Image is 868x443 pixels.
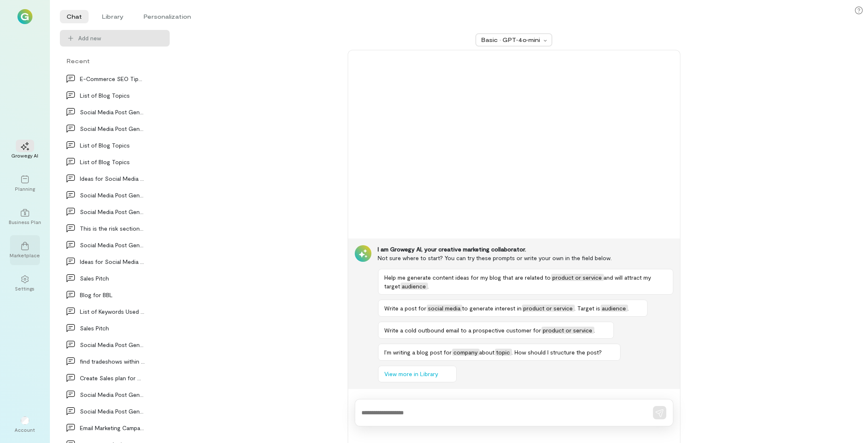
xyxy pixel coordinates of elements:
li: Library [95,10,130,23]
div: Basic · GPT‑4o‑mini [481,36,541,44]
span: about [480,349,495,356]
span: Write a post for [385,305,427,312]
div: Marketplace [10,252,40,258]
div: Settings [15,285,35,292]
div: This is the risk section of my business plan: G… [80,224,145,233]
span: Write a cold outbound email to a prospective customer for [385,327,542,334]
button: View more in Library [378,366,457,382]
span: Help me generate content ideas for my blog that are related to [385,274,551,281]
div: Social Media Post Generation [80,340,145,349]
button: Write a post forsocial mediato generate interest inproduct or service. Target isaudience. [378,300,648,317]
span: and will attract my target [385,274,651,290]
div: Account [10,410,40,440]
span: audience [401,283,428,290]
a: Planning [10,169,40,199]
div: Account [15,426,35,433]
span: Add new [78,34,101,42]
div: find tradeshows within 50 miles of [GEOGRAPHIC_DATA] for… [80,357,145,366]
span: product or service [551,274,604,281]
div: Blog for BBL [80,290,145,299]
span: I’m writing a blog post for [385,349,452,356]
li: Personalization [137,10,198,23]
div: Social Media Post Generation [80,191,145,199]
div: Social Media Post Generation [80,124,145,133]
div: List of Keywords Used for Product Search [80,307,145,316]
span: social media [427,305,462,312]
span: . [628,305,629,312]
span: to generate interest in [462,305,522,312]
div: Social Media Post Generation [80,407,145,416]
li: Chat [60,10,89,23]
span: View more in Library [385,370,438,378]
button: Help me generate content ideas for my blog that are related toproduct or serviceand will attract ... [378,269,673,295]
div: Not sure where to start? You can try these prompts or write your own in the field below. [378,253,673,262]
span: company [452,349,480,356]
div: Social Media Post Generation [80,108,145,116]
div: Planning [15,185,35,192]
div: Social Media Post Generation [80,207,145,216]
div: Recent [60,57,170,65]
div: E-Commerce SEO Tips and Tricks [80,74,145,83]
button: I’m writing a blog post forcompanyabouttopic. How should I structure the post? [378,344,621,361]
div: Business Plan [9,219,41,225]
a: Settings [10,268,40,298]
a: Growegy AI [10,135,40,165]
span: . [428,283,429,290]
div: Social Media Post Generation [80,241,145,249]
button: Write a cold outbound email to a prospective customer forproduct or service. [378,322,614,339]
div: Sales Pitch [80,274,145,283]
span: . [594,327,596,334]
div: List of Blog Topics [80,158,145,166]
span: product or service [522,305,575,312]
span: audience [601,305,628,312]
div: List of Blog Topics [80,91,145,100]
div: Ideas for Social Media about Company or Product [80,174,145,183]
a: Marketplace [10,235,40,265]
div: Email Marketing Campaign [80,423,145,432]
span: product or service [542,327,594,334]
div: Social Media Post Generation [80,390,145,399]
div: Ideas for Social Media about Company or Product [80,257,145,266]
div: Sales Pitch [80,324,145,332]
span: . How should I structure the post? [512,349,602,356]
span: . Target is [575,305,601,312]
div: Create Sales plan for my sales team focus on Pres… [80,374,145,382]
a: Business Plan [10,202,40,232]
div: List of Blog Topics [80,141,145,150]
span: topic [495,349,512,356]
div: Growegy AI [12,152,39,159]
div: I am Growegy AI, your creative marketing collaborator. [378,245,673,253]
